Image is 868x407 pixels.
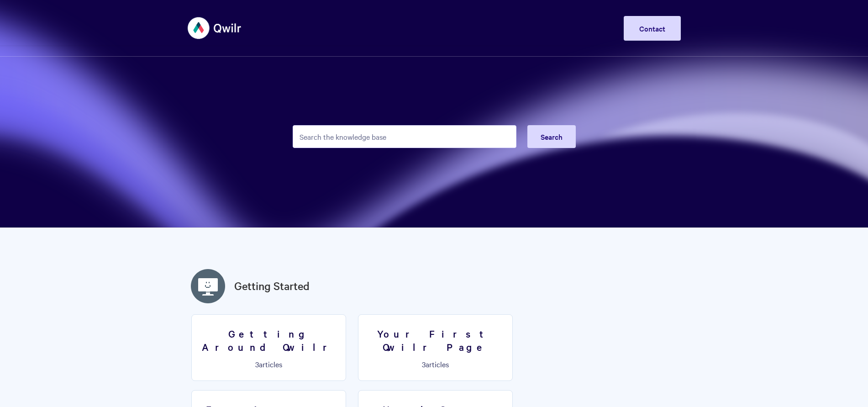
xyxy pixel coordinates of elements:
input: Search the knowledge base [293,125,516,148]
button: Search [527,125,576,148]
a: Your First Qwilr Page 3articles [358,314,513,381]
img: Qwilr Help Center [188,11,242,45]
span: Search [541,132,563,142]
h3: Your First Qwilr Page [364,327,507,353]
p: articles [364,360,507,368]
a: Getting Around Qwilr 3articles [191,314,346,381]
a: Contact [624,16,681,41]
p: articles [197,360,340,368]
span: 3 [255,359,259,369]
h3: Getting Around Qwilr [197,327,340,353]
span: 3 [422,359,426,369]
a: Getting Started [234,278,310,294]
